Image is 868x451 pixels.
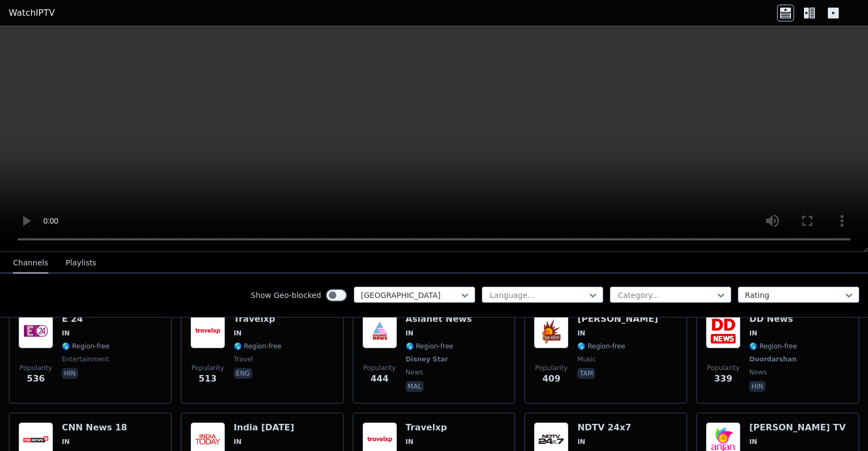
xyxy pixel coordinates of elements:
span: 339 [714,372,732,385]
button: Playlists [66,253,97,274]
span: IN [406,437,414,446]
h6: Travelxp [406,422,454,433]
span: Popularity [20,364,52,372]
span: 🌎 Region-free [234,342,282,351]
a: WatchIPTV [9,7,55,20]
span: Disney Star [406,355,448,364]
h6: India [DATE] [234,422,295,433]
span: IN [234,329,242,338]
span: music [577,355,596,364]
p: hin [749,381,765,392]
span: IN [406,329,414,338]
span: Popularity [363,364,396,372]
img: DD News [706,314,741,348]
h6: E 24 [62,314,110,325]
span: IN [577,437,585,446]
h6: CNN News 18 [62,422,127,433]
span: 🌎 Region-free [406,342,454,351]
span: Popularity [192,364,224,372]
span: news [406,368,423,377]
span: IN [62,329,70,338]
span: news [749,368,767,377]
h6: Travelxp [234,314,282,325]
span: 513 [199,372,216,385]
p: eng [234,368,252,379]
h6: Asianet News [406,314,472,325]
p: mal [406,381,424,392]
h6: DD News [749,314,799,325]
span: 409 [542,372,560,385]
span: 444 [371,372,388,385]
button: Channels [13,253,48,274]
img: Asianet News [362,314,397,348]
span: 🌎 Region-free [62,342,110,351]
span: 536 [27,372,44,385]
h6: NDTV 24x7 [577,422,631,433]
img: Travelxp [190,314,225,348]
span: 🌎 Region-free [577,342,625,351]
p: tam [577,368,595,379]
span: IN [62,437,70,446]
span: IN [749,329,757,338]
span: IN [749,437,757,446]
h6: [PERSON_NAME] [577,314,658,325]
span: Doordarshan [749,355,796,364]
img: E 24 [18,314,53,348]
p: hin [62,368,78,379]
span: travel [234,355,253,364]
span: IN [577,329,585,338]
span: entertainment [62,355,109,364]
h6: [PERSON_NAME] TV [749,422,846,433]
span: 🌎 Region-free [749,342,797,351]
img: Isai Aruvi [534,314,569,348]
span: Popularity [535,364,567,372]
label: Show Geo-blocked [251,290,321,301]
span: IN [234,437,242,446]
span: Popularity [707,364,739,372]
